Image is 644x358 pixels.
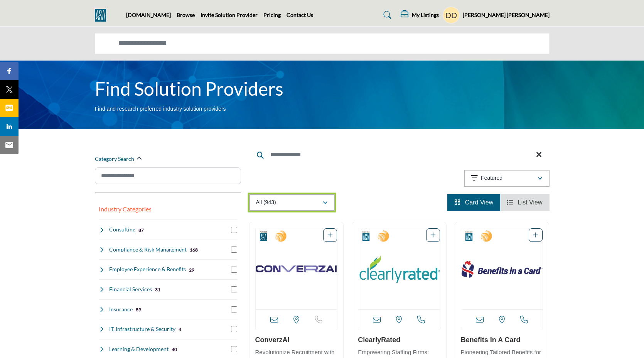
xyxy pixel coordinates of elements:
b: 40 [172,347,177,352]
img: 2025 Staffing World Exhibitors Badge Icon [480,230,492,242]
img: ClearlyRated [358,228,440,309]
h4: Learning & Development: Training programs and educational resources to enhance staffing professio... [109,345,169,353]
h4: Employee Experience & Benefits: Solutions for enhancing workplace culture, employee satisfaction,... [109,265,186,273]
img: 2025 Staffing World Exhibitors Badge Icon [378,230,389,242]
li: Card View [447,194,500,211]
p: Featured [481,174,502,182]
h4: Financial Services: Banking, accounting, and financial planning services tailored for staffing co... [109,285,152,293]
div: 89 Results For Insurance [136,306,141,313]
h4: Insurance: Specialized insurance coverage including professional liability and workers' compensat... [109,306,133,313]
input: Select Employee Experience & Benefits checkbox [231,267,237,273]
input: Select Learning & Development checkbox [231,346,237,352]
a: Open Listing in new tab [358,228,440,309]
a: View Card [454,199,493,206]
button: All (943) [249,194,335,211]
input: Search Solutions [95,33,550,54]
h1: Find Solution Providers [95,77,283,101]
div: 29 Results For Employee Experience & Benefits [189,266,194,273]
span: Card View [465,199,494,206]
p: All (943) [256,199,276,206]
input: Select IT, Infrastructure & Security checkbox [231,326,237,332]
input: Select Compliance & Risk Management checkbox [231,247,237,253]
div: 87 Results For Consulting [138,226,144,233]
h3: ClearlyRated [358,336,440,344]
a: Open Listing in new tab [461,228,543,309]
img: Corporate Partners Badge Icon [258,230,269,242]
a: Add To List [430,232,436,238]
a: Search [376,9,396,21]
img: Corporate Partners Badge Icon [463,230,475,242]
input: Select Financial Services checkbox [231,286,237,292]
div: 4 Results For IT, Infrastructure & Security [179,326,181,333]
h4: Compliance & Risk Management: Services to ensure staffing companies meet regulatory requirements ... [109,246,187,253]
a: Open Listing in new tab [256,228,337,309]
button: Show hide supplier dropdown [443,7,460,24]
img: ConverzAI [256,228,337,309]
a: ClearlyRated [358,336,400,344]
a: Add To List [533,232,538,238]
a: Pricing [263,12,281,18]
b: 89 [136,307,141,312]
b: 168 [190,247,198,253]
h4: IT, Infrastructure & Security: Technology infrastructure, cybersecurity, and IT support services ... [109,325,175,333]
a: Browse [177,12,195,18]
input: Select Insurance checkbox [231,306,237,312]
a: ConverzAI [255,336,290,344]
a: [DOMAIN_NAME] [126,12,171,18]
b: 87 [138,228,144,233]
img: Site Logo [95,9,110,22]
b: 31 [155,287,160,292]
p: Find and research preferred industry solution providers [95,105,226,113]
div: 168 Results For Compliance & Risk Management [190,246,198,253]
span: List View [518,199,543,206]
h2: Category Search [95,155,134,163]
input: Select Consulting checkbox [231,227,237,233]
img: Benefits in a Card [461,228,543,309]
img: Corporate Partners Badge Icon [360,230,372,242]
b: 29 [189,267,194,273]
a: View List [507,199,542,206]
a: Invite Solution Provider [201,12,258,18]
li: List View [500,194,549,211]
button: Industry Categories [99,204,152,214]
h3: Benefits in a Card [461,336,543,344]
input: Search Category [95,167,241,184]
h3: ConverzAI [255,336,338,344]
a: Benefits in a Card [461,336,521,344]
img: 2025 Staffing World Exhibitors Badge Icon [275,230,287,242]
a: Contact Us [287,12,313,18]
h4: Consulting: Strategic advisory services to help staffing firms optimize operations and grow their... [109,226,135,233]
div: 40 Results For Learning & Development [172,346,177,353]
div: 31 Results For Financial Services [155,286,160,293]
h5: My Listings [412,12,439,19]
button: Featured [464,170,550,187]
input: Search [249,145,550,164]
b: 4 [179,327,181,332]
a: Add To List [327,232,333,238]
h5: [PERSON_NAME] [PERSON_NAME] [463,11,550,19]
div: My Listings [401,10,439,20]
